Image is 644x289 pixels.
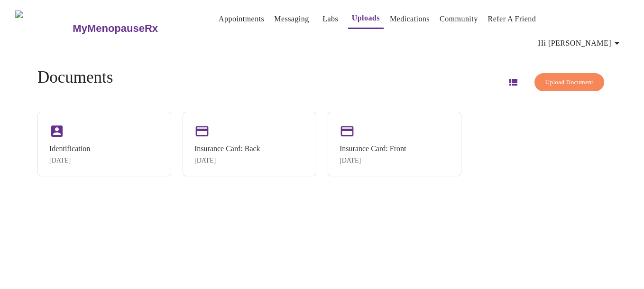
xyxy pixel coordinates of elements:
button: Medications [386,10,433,29]
span: Upload Document [545,77,593,88]
button: Labs [315,10,346,29]
a: Community [440,12,478,26]
a: Medications [390,12,430,26]
div: [DATE] [340,157,406,164]
button: Refer a Friend [484,10,540,29]
a: Messaging [274,12,309,26]
h4: Documents [37,68,113,87]
img: MyMenopauseRx Logo [15,10,72,46]
button: Community [436,10,482,29]
h3: MyMenopauseRx [73,22,158,35]
div: Insurance Card: Back [194,144,260,153]
button: Switch to list view [502,71,524,94]
a: MyMenopauseRx [72,12,196,45]
button: Uploads [348,9,384,29]
a: Appointments [219,12,264,26]
a: Uploads [352,11,380,25]
div: Insurance Card: Front [340,144,406,153]
div: Identification [49,144,90,153]
div: [DATE] [194,157,260,164]
button: Messaging [270,10,313,29]
button: Hi [PERSON_NAME] [534,34,626,53]
button: Upload Document [534,73,604,92]
span: Hi [PERSON_NAME] [538,37,623,50]
a: Labs [322,12,338,26]
a: Refer a Friend [488,12,536,26]
div: [DATE] [49,157,90,164]
button: Appointments [215,10,268,29]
